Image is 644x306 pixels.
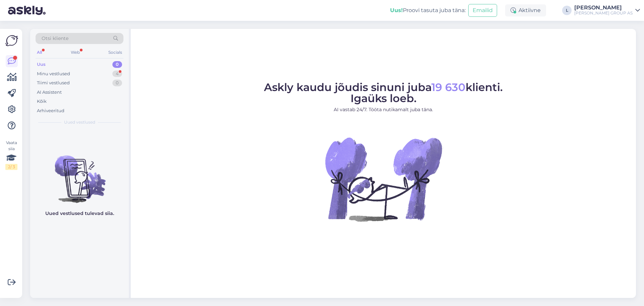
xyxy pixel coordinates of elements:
[264,81,503,105] span: Askly kaudu jõudis sinuni juba klienti. Igaüks loeb.
[30,143,129,204] img: No chats
[37,98,47,105] div: Kõik
[42,35,68,42] span: Otsi kliente
[112,61,122,68] div: 0
[574,10,633,16] div: [PERSON_NAME] GROUP AS
[37,89,62,96] div: AI Assistent
[574,5,640,16] a: [PERSON_NAME][PERSON_NAME] GROUP AS
[37,61,46,68] div: Uus
[64,119,95,125] span: Uued vestlused
[264,106,503,113] p: AI vastab 24/7. Tööta nutikamalt juba täna.
[5,164,17,170] div: 2 / 3
[505,4,546,16] div: Aktiivne
[5,34,18,47] img: Askly Logo
[45,210,114,217] p: Uued vestlused tulevad siia.
[390,6,466,14] div: Proovi tasuta juba täna:
[323,119,444,239] img: No Chat active
[37,107,64,114] div: Arhiveeritud
[37,71,70,77] div: Minu vestlused
[562,6,572,15] div: L
[468,4,497,17] button: Emailid
[574,5,633,10] div: [PERSON_NAME]
[37,80,70,86] div: Tiimi vestlused
[112,71,122,77] div: 4
[112,80,122,86] div: 0
[107,48,123,57] div: Socials
[5,140,17,170] div: Vaata siia
[36,48,43,57] div: All
[69,48,81,57] div: Web
[390,7,403,13] b: Uus!
[431,81,466,94] span: 19 630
